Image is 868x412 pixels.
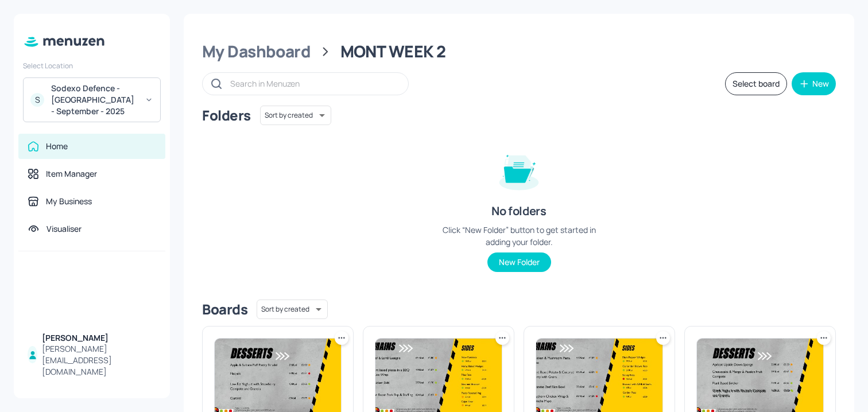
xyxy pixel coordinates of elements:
div: New [812,80,829,88]
div: Folders [202,106,251,125]
div: Select Location [23,61,161,71]
div: My Business [46,196,92,207]
div: Boards [202,300,247,318]
div: Visualiser [46,223,82,235]
div: Sort by created [260,104,331,127]
button: New [792,72,836,95]
div: [PERSON_NAME][EMAIL_ADDRESS][DOMAIN_NAME] [42,343,156,378]
div: Item Manager [46,168,97,180]
div: Click “New Folder” button to get started in adding your folder. [433,224,605,248]
div: Home [46,141,68,152]
div: [PERSON_NAME] [42,332,156,344]
div: No folders [491,203,546,219]
div: My Dashboard [202,41,311,62]
div: MONT WEEK 2 [340,41,446,62]
div: S [30,93,44,107]
button: New Folder [487,252,551,272]
button: Select board [725,72,787,95]
img: folder-empty [490,141,548,199]
div: Sodexo Defence - [GEOGRAPHIC_DATA] - September - 2025 [51,83,138,117]
input: Search in Menuzen [230,75,397,92]
div: Sort by created [257,298,328,321]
